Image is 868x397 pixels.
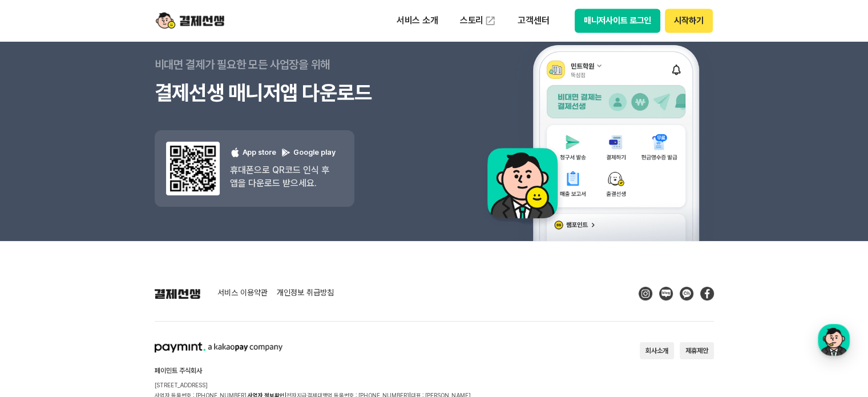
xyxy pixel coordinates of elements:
button: 회사소개 [640,342,674,359]
button: 시작하기 [665,9,712,33]
button: 매니저사이트 로그인 [575,9,661,33]
p: 서비스 소개 [389,10,446,31]
img: 애플 로고 [230,147,240,158]
img: Instagram [639,287,652,300]
span: 홈 [36,292,43,301]
img: 앱 다운도르드 qr [166,142,220,195]
button: 제휴제안 [680,342,714,359]
img: logo [156,10,224,31]
img: Blog [659,287,673,300]
p: Google play [281,147,336,158]
p: 고객센터 [510,10,557,31]
a: 개인정보 취급방침 [277,288,334,299]
img: 구글 플레이 로고 [281,147,291,158]
a: 설정 [147,275,219,303]
span: 설정 [176,292,190,301]
p: App store [230,147,276,158]
a: 대화 [75,275,147,303]
h3: 결제선생 매니저앱 다운로드 [155,79,434,107]
a: 스토리 [452,9,504,32]
img: paymint logo [155,342,282,352]
img: Facebook [700,287,714,300]
a: 홈 [3,275,75,303]
p: 휴대폰으로 QR코드 인식 후 앱을 다운로드 받으세요. [230,163,336,190]
a: 서비스 이용약관 [217,288,268,299]
img: Kakao Talk [680,287,693,300]
p: [STREET_ADDRESS] [155,380,471,390]
span: 대화 [104,292,118,302]
p: 비대면 결제가 필요한 모든 사업장을 위해 [155,50,434,79]
img: 결제선생 로고 [155,288,200,299]
h2: 페이민트 주식회사 [155,367,471,374]
img: 외부 도메인 오픈 [485,15,496,26]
